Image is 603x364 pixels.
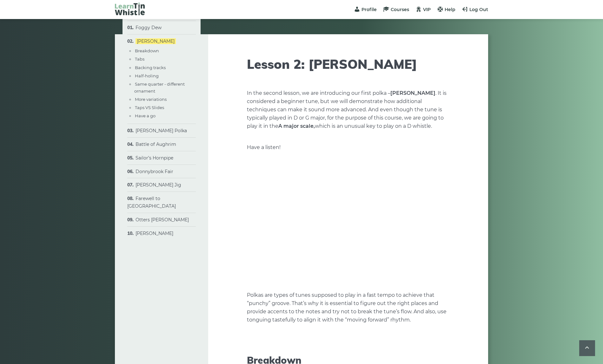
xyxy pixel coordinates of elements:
[136,38,176,44] a: [PERSON_NAME]
[136,128,187,133] a: [PERSON_NAME] Polka
[247,291,449,324] p: Polkas are types of tunes supposed to play in a fast tempo to achieve that “punchy” groove. That’...
[134,81,185,94] a: Same quarter - different ornament
[383,7,409,12] a: Courses
[135,73,159,78] a: Half-holing
[278,123,315,129] strong: A major scale,
[445,7,455,12] span: Help
[415,7,431,12] a: VIP
[136,169,173,174] a: Donnybrook Fair
[390,90,435,96] strong: [PERSON_NAME]
[135,113,156,118] a: Have a go
[462,7,488,12] a: Log Out
[115,3,145,15] img: LearnTinWhistle.com
[437,7,455,12] a: Help
[247,89,449,130] p: In the second lesson, we are introducing our first polka – . It is considered a beginner tune, bu...
[135,48,159,53] a: Breakdown
[247,143,449,152] p: Have a listen!
[135,65,166,70] a: Backing tracks
[136,141,176,147] a: Battle of Aughrim
[247,56,449,72] h1: Lesson 2: [PERSON_NAME]
[135,105,164,110] a: Taps VS Slides
[361,7,377,12] span: Profile
[135,97,167,102] a: More variations
[354,7,377,12] a: Profile
[136,217,189,223] a: Otters [PERSON_NAME]
[135,56,144,62] a: Tabs
[423,7,431,12] span: VIP
[136,231,173,236] a: [PERSON_NAME]
[136,182,181,188] a: [PERSON_NAME] Jig
[391,7,409,12] span: Courses
[136,155,173,161] a: Sailor’s Hornpipe
[469,7,488,12] span: Log Out
[127,196,176,209] a: Farewell to [GEOGRAPHIC_DATA]
[136,25,162,30] a: Foggy Dew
